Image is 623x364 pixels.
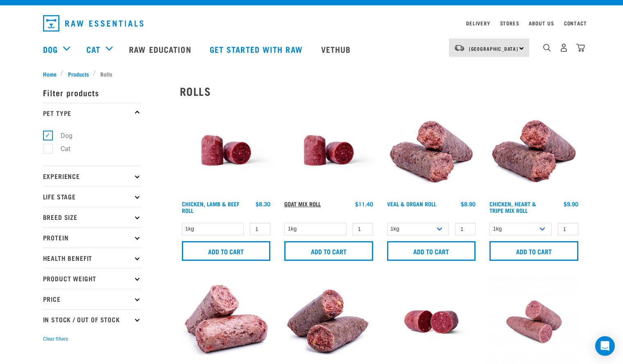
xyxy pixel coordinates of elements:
[36,12,587,35] nav: dropdown navigation
[43,289,141,309] p: Price
[43,207,141,227] p: Breed Size
[529,22,554,25] a: About Us
[576,43,585,52] img: home-icon@2x.png
[182,241,271,261] input: Add to cart
[543,44,551,52] img: home-icon-1@2x.png
[182,202,239,212] a: Chicken, Lamb & Beef Roll
[284,202,321,205] a: Goat Mix Roll
[461,201,476,207] div: $8.90
[43,70,61,78] a: Home
[43,70,57,78] span: Home
[355,201,373,207] div: $11.40
[250,223,270,235] input: 1
[595,336,615,356] div: Open Intercom Messenger
[455,223,476,235] input: 1
[313,33,361,66] a: Vethub
[385,104,478,197] img: Veal Organ Mix Roll 01
[558,223,578,235] input: 1
[43,70,580,78] nav: breadcrumbs
[284,241,373,261] input: Add to cart
[454,44,465,52] img: van-moving.png
[43,166,141,186] p: Experience
[256,201,270,207] div: $8.30
[387,241,476,261] input: Add to cart
[43,15,143,32] img: Raw Essentials Logo
[121,33,201,66] a: Raw Education
[387,202,436,205] a: Veal & Organ Roll
[43,43,58,55] a: Dog
[466,22,490,25] a: Delivery
[43,227,141,248] p: Protein
[180,104,273,197] img: Raw Essentials Chicken Lamb Beef Bulk Minced Raw Dog Food Roll Unwrapped
[43,309,141,330] p: In Stock / Out Of Stock
[43,186,141,207] p: Life Stage
[43,103,141,123] p: Pet Type
[487,104,580,197] img: Chicken Heart Tripe Roll 01
[68,70,89,78] span: Products
[564,22,587,25] a: Contact
[353,223,373,235] input: 1
[86,43,100,55] a: Cat
[48,131,76,141] label: Dog
[180,85,580,97] h2: Rolls
[63,70,93,78] a: Products
[489,241,578,261] input: Add to cart
[48,144,74,154] label: Cat
[202,33,313,66] a: Get started with Raw
[43,248,141,268] p: Health Benefit
[560,43,568,52] img: user.png
[500,22,519,25] a: Stores
[43,335,68,343] button: Clear filters
[43,82,141,103] p: Filter products
[564,201,578,207] div: $9.90
[43,268,141,289] p: Product Weight
[489,202,536,212] a: Chicken, Heart & Tripe Mix Roll
[282,104,375,197] img: Raw Essentials Chicken Lamb Beef Bulk Minced Raw Dog Food Roll Unwrapped
[469,47,519,50] span: [GEOGRAPHIC_DATA]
